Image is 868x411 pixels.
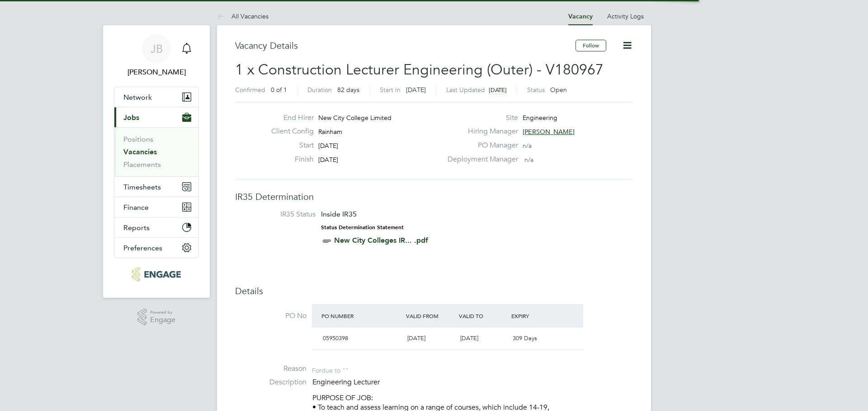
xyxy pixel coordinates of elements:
[406,86,426,94] span: [DATE]
[114,177,198,197] button: Timesheets
[217,12,269,20] a: All Vacancies
[271,86,287,94] span: 0 of 1
[123,113,139,122] span: Jobs
[576,40,606,51] button: Follow
[103,25,210,298] nav: Main navigation
[123,160,161,169] a: Placements
[307,86,332,94] label: Duration
[123,148,157,156] a: Vacancies
[318,142,338,150] span: [DATE]
[460,334,478,342] span: [DATE]
[235,285,633,297] h3: Details
[114,127,198,176] div: Jobs
[523,114,557,122] span: Engineering
[264,113,314,123] label: End Hirer
[235,61,604,79] span: 1 x Construction Lecturer Engineering (Outer) - V180967
[114,197,198,217] button: Finance
[318,128,342,136] span: Rainham
[123,203,149,212] span: Finance
[264,127,314,136] label: Client Config
[123,135,153,143] a: Positions
[527,86,545,94] label: Status
[321,210,357,218] span: Inside IR35
[114,238,198,258] button: Preferences
[114,34,199,78] a: JB[PERSON_NAME]
[550,86,567,94] span: Open
[321,224,404,231] strong: Status Determination Statement
[442,127,518,136] label: Hiring Manager
[509,308,562,324] div: Expiry
[114,67,199,78] span: Jack Baron
[446,86,485,94] label: Last Updated
[380,86,401,94] label: Start In
[442,141,518,150] label: PO Manager
[123,93,152,102] span: Network
[150,316,175,324] span: Engage
[523,142,532,150] span: n/a
[244,210,316,219] label: IR35 Status
[524,156,533,164] span: n/a
[114,217,198,237] button: Reports
[235,40,576,51] h3: Vacancy Details
[337,86,359,94] span: 82 days
[442,155,518,164] label: Deployment Manager
[319,308,404,324] div: PO Number
[123,223,150,232] span: Reports
[318,114,392,122] span: New City College Limited
[114,267,199,282] a: Go to home page
[123,183,161,191] span: Timesheets
[235,86,265,94] label: Confirmed
[264,141,314,150] label: Start
[318,156,338,164] span: [DATE]
[442,113,518,123] label: Site
[137,309,176,326] a: Powered byEngage
[457,308,509,324] div: Valid To
[607,12,644,20] a: Activity Logs
[312,364,349,374] div: For due to ""
[568,13,593,20] a: Vacancy
[235,311,307,321] label: PO No
[523,128,575,136] span: [PERSON_NAME]
[323,334,348,342] span: 05950398
[150,309,175,316] span: Powered by
[407,334,425,342] span: [DATE]
[312,378,633,387] p: Engineering Lecturer
[513,334,537,342] span: 309 Days
[264,155,314,164] label: Finish
[123,244,162,252] span: Preferences
[235,191,633,203] h3: IR35 Determination
[334,236,428,245] a: New City Colleges IR... .pdf
[235,378,307,387] label: Description
[404,308,457,324] div: Valid From
[114,87,198,107] button: Network
[132,267,180,282] img: huntereducation-logo-retina.png
[235,364,307,374] label: Reason
[114,107,198,127] button: Jobs
[151,43,163,55] span: JB
[489,86,507,94] span: [DATE]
